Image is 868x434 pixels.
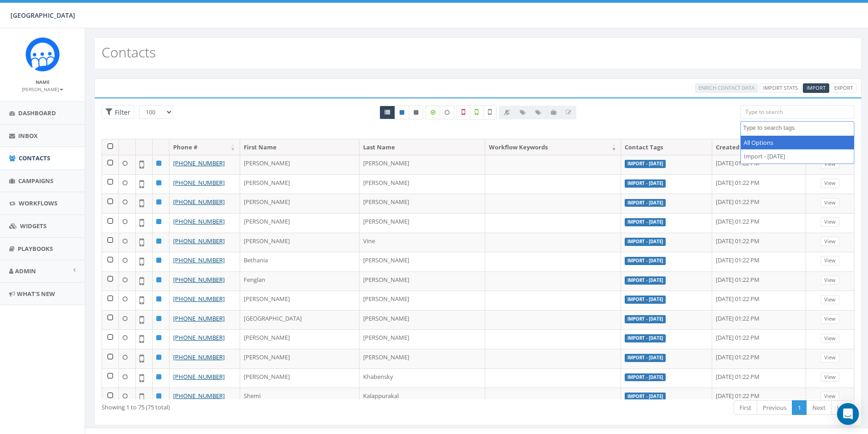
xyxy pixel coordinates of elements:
[821,373,839,382] a: View
[625,238,666,246] label: Import - [DATE]
[360,194,485,213] td: [PERSON_NAME]
[19,199,57,207] span: Workflows
[240,310,360,330] td: [GEOGRAPHIC_DATA]
[712,271,806,291] td: [DATE] 01:22 PM
[240,349,360,368] td: [PERSON_NAME]
[240,139,360,155] th: First Name
[712,233,806,252] td: [DATE] 01:22 PM
[360,155,485,174] td: [PERSON_NAME]
[360,329,485,349] td: [PERSON_NAME]
[712,349,806,368] td: [DATE] 01:22 PM
[360,310,485,330] td: [PERSON_NAME]
[625,257,666,265] label: Import - [DATE]
[625,179,666,188] label: Import - [DATE]
[380,106,395,119] a: All contacts
[837,403,859,425] div: Open Intercom Messenger
[806,84,826,91] span: CSV files only
[173,256,225,264] a: [PHONE_NUMBER]
[712,291,806,310] td: [DATE] 01:22 PM
[409,106,423,119] a: Opted Out
[20,222,46,230] span: Widgets
[712,252,806,271] td: [DATE] 01:22 PM
[240,368,360,388] td: [PERSON_NAME]
[712,139,806,155] th: Created On: activate to sort column ascending
[240,329,360,349] td: [PERSON_NAME]
[806,84,826,91] span: Import
[173,237,225,245] a: [PHONE_NUMBER]
[621,139,712,155] th: Contact Tags
[173,295,225,303] a: [PHONE_NUMBER]
[240,213,360,233] td: [PERSON_NAME]
[821,198,839,208] a: View
[360,139,485,155] th: Last Name
[743,124,854,132] textarea: Search
[625,218,666,226] label: Import - [DATE]
[240,194,360,213] td: [PERSON_NAME]
[625,354,666,362] label: Import - [DATE]
[821,217,839,227] a: View
[360,233,485,252] td: Vine
[414,110,418,115] i: This phone number is unsubscribed and has opted-out of all texts.
[240,252,360,271] td: Bethania
[625,296,666,304] label: Import - [DATE]
[360,349,485,368] td: [PERSON_NAME]
[741,149,854,163] li: Import - [DATE]
[712,213,806,233] td: [DATE] 01:22 PM
[173,198,225,206] a: [PHONE_NUMBER]
[740,105,854,119] input: Type to search
[485,139,621,155] th: Workflow Keywords: activate to sort column ascending
[625,160,666,168] label: Import - [DATE]
[821,237,839,246] a: View
[360,252,485,271] td: [PERSON_NAME]
[18,245,53,253] span: Playbooks
[483,105,497,120] label: Not Validated
[457,105,470,120] label: Not a Mobile
[15,267,36,275] span: Admin
[19,154,50,162] span: Contacts
[712,310,806,330] td: [DATE] 01:22 PM
[821,353,839,363] a: View
[470,105,483,120] label: Validated
[18,132,38,140] span: Inbox
[821,179,839,188] a: View
[360,174,485,194] td: [PERSON_NAME]
[18,177,53,185] span: Campaigns
[113,108,130,117] span: Filter
[831,83,857,93] a: Export
[426,106,440,119] label: Data Enriched
[173,314,225,322] a: [PHONE_NUMBER]
[240,233,360,252] td: [PERSON_NAME]
[821,256,839,266] a: View
[821,314,839,324] a: View
[173,353,225,361] a: [PHONE_NUMBER]
[240,388,360,407] td: Shemi
[712,388,806,407] td: [DATE] 01:22 PM
[169,139,240,155] th: Phone #: activate to sort column ascending
[712,194,806,213] td: [DATE] 01:22 PM
[821,334,839,343] a: View
[360,213,485,233] td: [PERSON_NAME]
[734,400,757,415] a: First
[240,291,360,310] td: [PERSON_NAME]
[712,174,806,194] td: [DATE] 01:22 PM
[395,106,409,119] a: Active
[173,276,225,284] a: [PHONE_NUMBER]
[102,399,407,412] div: Showing 1 to 75 (75 total)
[400,110,404,115] i: This phone number is subscribed and will receive texts.
[102,45,156,60] h2: Contacts
[712,155,806,174] td: [DATE] 01:22 PM
[173,333,225,342] a: [PHONE_NUMBER]
[22,85,63,93] a: [PERSON_NAME]
[360,271,485,291] td: [PERSON_NAME]
[360,388,485,407] td: Kalappurakal
[173,373,225,381] a: [PHONE_NUMBER]
[821,295,839,305] a: View
[803,83,829,93] a: Import
[360,368,485,388] td: Khabensky
[831,400,854,415] a: Last
[792,400,807,415] a: 1
[173,179,225,187] a: [PHONE_NUMBER]
[240,271,360,291] td: Fenglan
[712,329,806,349] td: [DATE] 01:22 PM
[173,392,225,400] a: [PHONE_NUMBER]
